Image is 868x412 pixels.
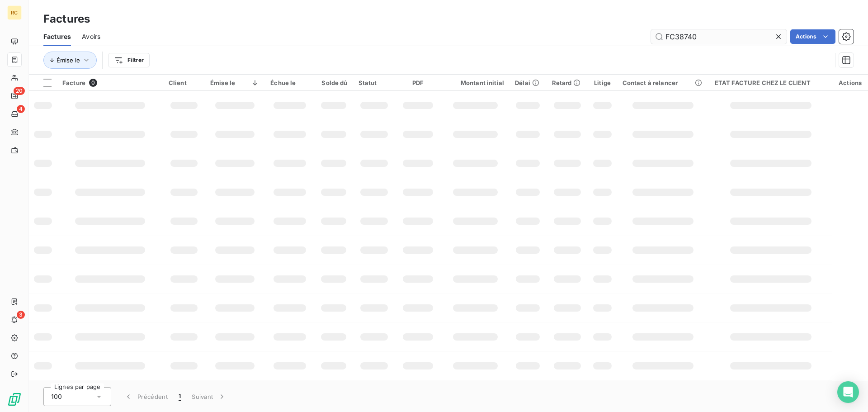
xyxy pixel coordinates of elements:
[838,79,863,86] div: Actions
[7,392,22,407] img: Logo LeanPay
[552,79,583,86] div: Retard
[43,32,71,41] span: Factures
[57,57,80,64] span: Émise le
[118,387,173,406] button: Précédent
[82,32,100,41] span: Avoirs
[715,79,827,86] div: ETAT FACTURE CHEZ LE CLIENT
[43,11,90,27] h3: Factures
[447,79,504,86] div: Montant initial
[43,52,97,69] button: Émise le
[186,387,232,406] button: Suivant
[89,79,97,87] span: 0
[17,105,25,113] span: 4
[7,5,22,20] div: RC
[401,79,436,86] div: PDF
[173,387,186,406] button: 1
[359,79,390,86] div: Statut
[594,79,612,86] div: Litige
[108,53,150,67] button: Filtrer
[62,79,85,86] span: Facture
[51,392,62,401] span: 100
[270,79,309,86] div: Échue le
[179,392,181,401] span: 1
[169,79,199,86] div: Client
[14,87,25,95] span: 20
[790,29,835,44] button: Actions
[651,29,787,44] input: Rechercher
[837,381,859,403] div: Open Intercom Messenger
[515,79,541,86] div: Délai
[17,311,25,319] span: 3
[320,79,347,86] div: Solde dû
[623,79,704,86] div: Contact à relancer
[210,79,259,86] div: Émise le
